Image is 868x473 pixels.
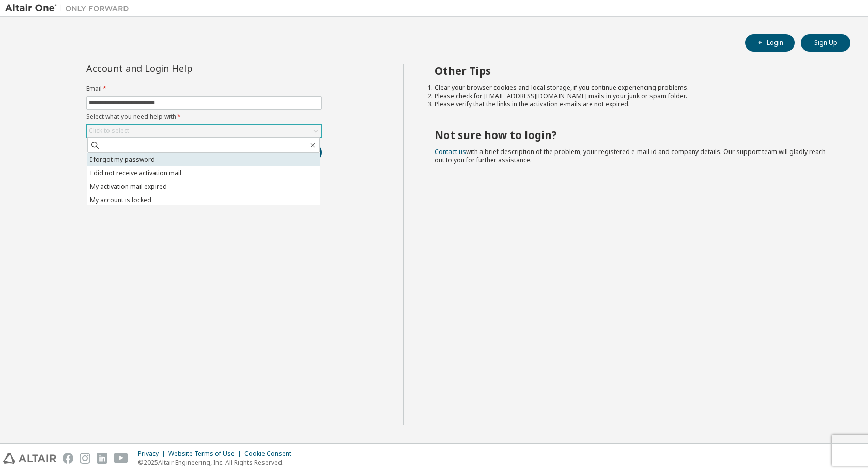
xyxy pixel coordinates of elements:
li: Please verify that the links in the activation e-mails are not expired. [435,100,832,109]
div: Click to select [87,125,321,137]
a: Contact us [435,147,466,156]
img: altair_logo.svg [3,453,56,464]
span: with a brief description of the problem, your registered e-mail id and company details. Our suppo... [435,147,826,164]
p: © 2025 Altair Engineering, Inc. All Rights Reserved. [138,458,298,467]
h2: Other Tips [435,64,832,78]
div: Click to select [89,127,129,135]
div: Account and Login Help [86,64,275,72]
div: Privacy [138,450,168,458]
div: Cookie Consent [244,450,298,458]
label: Select what you need help with [86,113,322,121]
img: facebook.svg [63,453,73,464]
img: youtube.svg [114,453,129,464]
h2: Not sure how to login? [435,128,832,142]
li: Please check for [EMAIL_ADDRESS][DOMAIN_NAME] mails in your junk or spam folder. [435,92,832,100]
li: I forgot my password [87,153,320,166]
button: Sign Up [801,34,850,52]
img: linkedin.svg [97,453,107,464]
div: Website Terms of Use [168,450,244,458]
button: Login [745,34,795,52]
label: Email [86,85,322,93]
li: Clear your browser cookies and local storage, if you continue experiencing problems. [435,84,832,92]
img: Altair One [5,3,134,13]
img: instagram.svg [80,453,90,464]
